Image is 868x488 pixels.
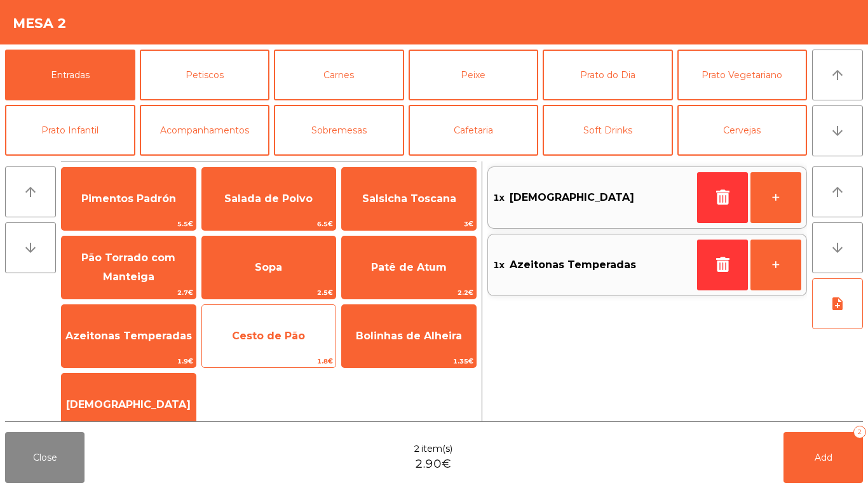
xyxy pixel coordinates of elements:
[815,452,832,463] span: Add
[830,123,845,139] i: arrow_downward
[830,296,845,311] i: note_add
[812,222,863,273] button: arrow_downward
[62,218,196,230] span: 5.5€
[13,14,67,33] h4: Mesa 2
[23,184,38,200] i: arrow_upward
[830,67,845,83] i: arrow_upward
[493,188,505,207] span: 1x
[371,261,447,273] span: Patê de Atum
[356,330,462,342] span: Bolinhas de Alheira
[274,50,404,100] button: Carnes
[5,50,135,100] button: Entradas
[65,330,192,342] span: Azeitonas Temperadas
[415,456,451,473] span: 2.90€
[812,105,863,156] button: arrow_downward
[5,222,56,273] button: arrow_downward
[677,105,808,156] button: Cervejas
[543,105,673,156] button: Soft Drinks
[362,193,456,205] span: Salsicha Toscana
[62,355,196,367] span: 1.9€
[23,240,38,255] i: arrow_downward
[414,442,420,456] span: 2
[783,432,863,483] button: Add2
[830,184,845,200] i: arrow_upward
[5,432,85,483] button: Close
[510,188,634,207] span: [DEMOGRAPHIC_DATA]
[342,287,476,299] span: 2.2€
[342,218,476,230] span: 3€
[750,172,801,223] button: +
[255,261,282,273] span: Sopa
[5,166,56,217] button: arrow_upward
[202,287,336,299] span: 2.5€
[140,105,270,156] button: Acompanhamentos
[543,50,673,100] button: Prato do Dia
[66,398,191,410] span: [DEMOGRAPHIC_DATA]
[202,355,336,367] span: 1.8€
[5,105,135,156] button: Prato Infantil
[493,255,505,274] span: 1x
[853,426,866,438] div: 2
[62,287,196,299] span: 2.7€
[812,278,863,329] button: note_add
[140,50,270,100] button: Petiscos
[677,50,808,100] button: Prato Vegetariano
[81,193,176,205] span: Pimentos Padrón
[750,240,801,290] button: +
[342,355,476,367] span: 1.35€
[812,50,863,100] button: arrow_upward
[202,218,336,230] span: 6.5€
[510,255,636,274] span: Azeitonas Temperadas
[812,166,863,217] button: arrow_upward
[409,105,539,156] button: Cafetaria
[409,50,539,100] button: Peixe
[274,105,404,156] button: Sobremesas
[421,442,452,456] span: item(s)
[224,193,313,205] span: Salada de Polvo
[830,240,845,255] i: arrow_downward
[232,330,305,342] span: Cesto de Pão
[81,252,175,283] span: Pão Torrado com Manteiga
